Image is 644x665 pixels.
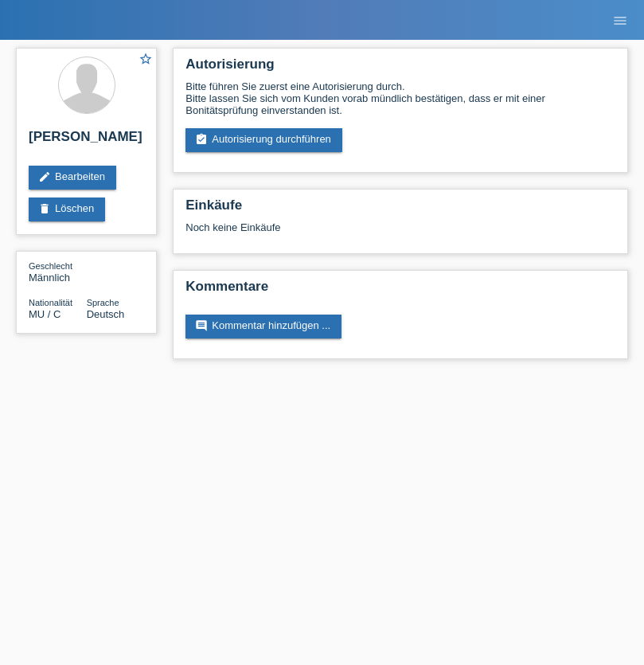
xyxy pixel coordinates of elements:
[612,13,628,29] i: menu
[29,298,72,307] span: Nationalität
[604,15,636,25] a: menu
[185,128,342,152] a: assignment_turned_inAutorisierung durchführen
[38,202,51,215] i: delete
[185,315,342,338] a: commentKommentar hinzufügen ...
[185,80,615,116] div: Bitte führen Sie zuerst eine Autorisierung durch. Bitte lassen Sie sich vom Kunden vorab mündlich...
[29,129,144,153] h2: [PERSON_NAME]
[29,198,105,221] a: deleteLöschen
[29,261,72,271] span: Geschlecht
[185,279,615,303] h2: Kommentare
[139,52,153,68] a: star_border
[29,308,60,320] span: Mauritius / C / 26.09.2019
[139,52,153,66] i: star_border
[185,57,615,80] h2: Autorisierung
[29,166,116,190] a: editBearbeiten
[185,198,615,221] h2: Einkäufe
[195,133,208,146] i: assignment_turned_in
[87,308,125,320] span: Deutsch
[195,319,208,332] i: comment
[38,170,51,183] i: edit
[87,298,119,307] span: Sprache
[185,221,615,245] div: Noch keine Einkäufe
[29,260,87,284] div: Männlich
